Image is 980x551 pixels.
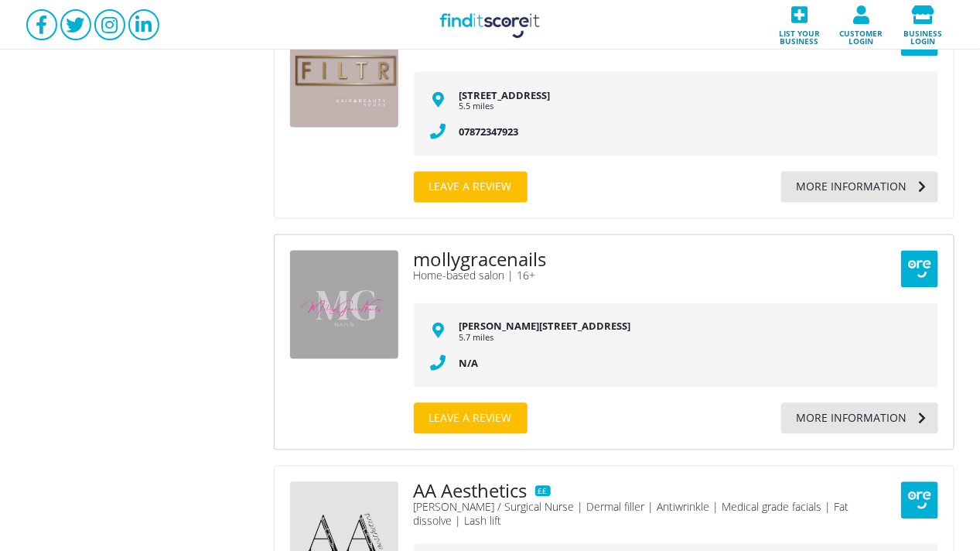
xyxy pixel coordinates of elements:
[831,1,893,50] a: Customer login
[897,24,950,45] span: Business login
[414,269,886,283] div: Home-based salon | 16+
[535,486,551,497] div: ££
[769,1,831,50] a: List your business
[835,24,888,45] span: Customer login
[414,501,886,529] div: [PERSON_NAME] / Surgical Nurse | Dermal filler | Antiwrinkle | Medical grade facials | Fat dissol...
[781,403,938,434] a: More information
[459,125,519,139] a: 07872347923
[459,102,923,111] small: 5.5 miles
[414,403,528,434] a: Leave a review
[459,88,551,102] a: [STREET_ADDRESS]
[773,24,826,45] span: List your business
[781,403,907,434] div: More information
[414,251,547,269] a: mollygracenails
[459,320,631,334] a: [PERSON_NAME][STREET_ADDRESS]
[893,1,954,50] a: Business login
[781,172,907,203] div: More information
[414,482,528,501] a: AA Aesthetics
[459,334,923,342] small: 5.7 miles
[459,357,479,371] a: N/A
[414,172,528,203] a: Leave a review
[781,172,938,203] a: More information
